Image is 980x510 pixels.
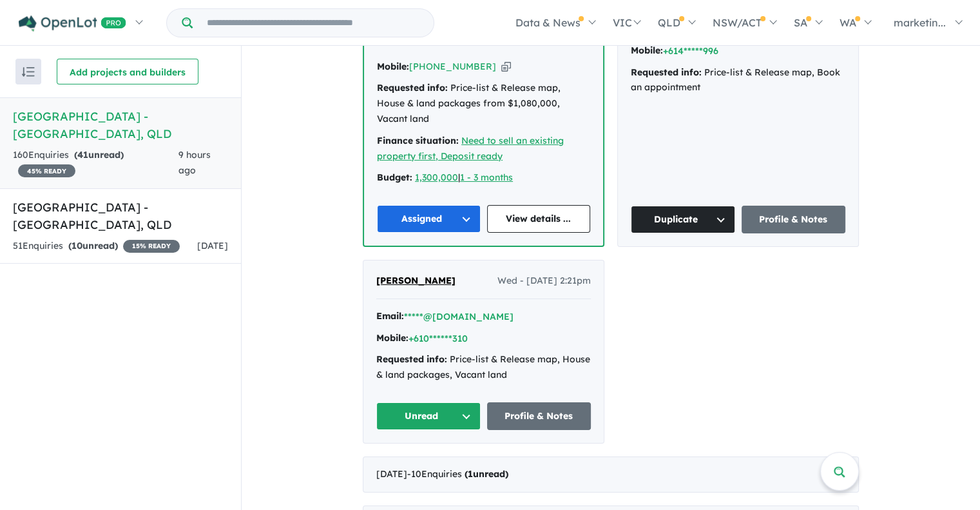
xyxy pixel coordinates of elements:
[487,402,591,430] a: Profile & Notes
[77,149,88,161] span: 41
[57,59,198,84] button: Add projects and builders
[487,205,591,233] a: View details ...
[123,240,180,253] span: 15 % READY
[376,352,591,383] div: Price-list & Release map, House & land packages, Vacant land
[178,149,211,176] span: 9 hours ago
[377,205,481,233] button: Assigned
[742,206,846,233] a: Profile & Notes
[13,148,178,179] div: 160 Enquir ies
[376,273,456,289] a: [PERSON_NAME]
[409,61,496,72] a: [PHONE_NUMBER]
[19,15,126,32] img: Openlot PRO Logo White
[377,172,412,183] strong: Budget:
[377,170,590,186] div: |
[376,310,404,322] strong: Email:
[377,61,409,72] strong: Mobile:
[376,402,481,430] button: Unread
[415,172,458,183] a: 1,300,000
[22,67,35,77] img: sort.svg
[197,240,228,251] span: [DATE]
[894,16,946,29] span: marketin...
[363,456,859,493] div: [DATE]
[407,468,508,480] span: - 10 Enquir ies
[631,66,702,78] strong: Requested info:
[68,240,118,251] strong: ( unread)
[195,9,431,37] input: Try estate name, suburb, builder or developer
[18,164,75,177] span: 45 % READY
[631,206,735,233] button: Duplicate
[72,240,82,251] span: 10
[501,60,511,74] button: Copy
[376,332,408,344] strong: Mobile:
[13,239,180,254] div: 51 Enquir ies
[465,468,508,480] strong: ( unread)
[468,468,473,480] span: 1
[460,172,513,183] a: 1 - 3 months
[377,135,459,146] strong: Finance situation:
[377,81,590,126] div: Price-list & Release map, House & land packages from $1,080,000, Vacant land
[13,108,228,142] h5: [GEOGRAPHIC_DATA] - [GEOGRAPHIC_DATA] , QLD
[376,353,447,365] strong: Requested info:
[376,275,456,286] span: [PERSON_NAME]
[377,82,448,93] strong: Requested info:
[497,273,591,289] span: Wed - [DATE] 2:21pm
[13,199,228,233] h5: [GEOGRAPHIC_DATA] - [GEOGRAPHIC_DATA] , QLD
[74,149,124,161] strong: ( unread)
[377,135,564,162] a: Need to sell an existing property first, Deposit ready
[631,65,845,96] div: Price-list & Release map, Book an appointment
[631,44,663,56] strong: Mobile:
